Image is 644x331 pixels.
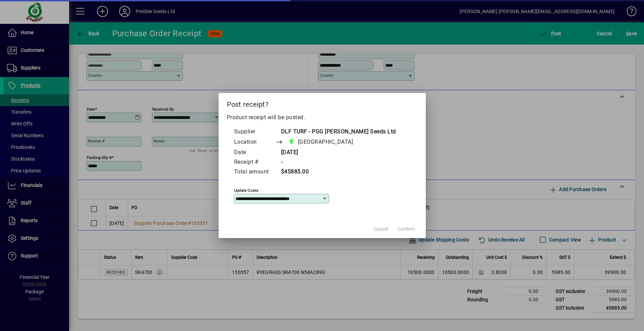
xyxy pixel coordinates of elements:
span: [GEOGRAPHIC_DATA] [298,138,353,146]
span: CHRISTCHURCH [287,137,356,147]
p: Product receipt will be posted. [227,113,417,122]
td: Total amount [234,167,276,177]
td: - [276,158,396,167]
td: $45885.00 [276,167,396,177]
td: Date [234,148,276,158]
td: Receipt # [234,158,276,167]
h2: Post receipt? [219,93,426,113]
td: Supplier [234,127,276,137]
mat-label: Update costs [234,188,258,193]
td: [DATE] [276,148,396,158]
td: DLF TURF - PGG [PERSON_NAME] Seeds Ltd [276,127,396,137]
td: Location [234,137,276,148]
